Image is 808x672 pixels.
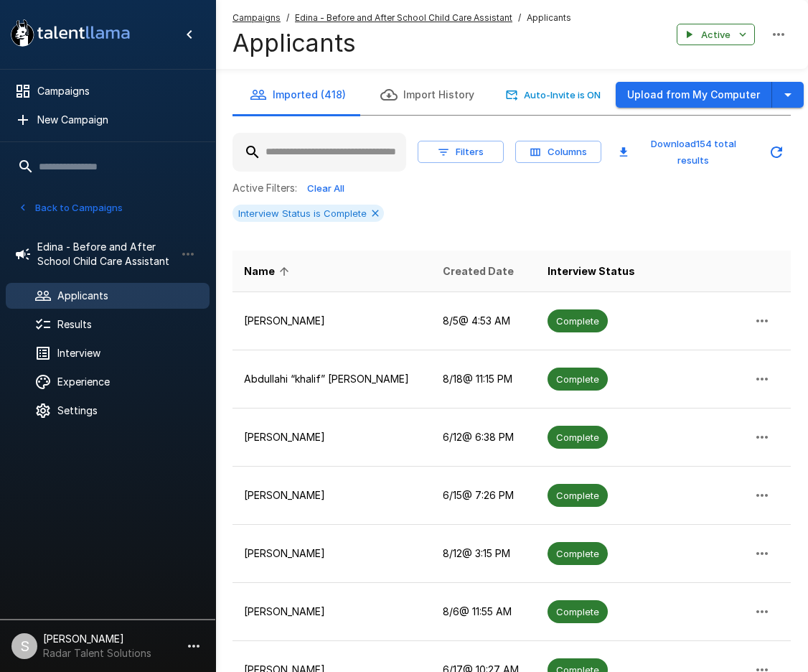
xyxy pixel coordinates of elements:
[232,181,297,195] p: Active Filters:
[548,547,608,561] span: Complete
[286,11,289,25] span: /
[363,75,492,115] button: Import History
[244,372,420,386] p: Abdullahi “khalif” [PERSON_NAME]
[232,207,372,219] span: Interview Status is Complete
[232,12,281,23] u: Campaigns
[232,75,363,115] button: Imported (418)
[431,467,536,525] td: 6/15 @ 7:26 PM
[431,409,536,467] td: 6/12 @ 6:38 PM
[515,141,601,163] button: Columns
[548,489,608,503] span: Complete
[613,133,756,172] button: Download154 total results
[244,488,420,503] p: [PERSON_NAME]
[548,314,608,328] span: Complete
[548,431,608,444] span: Complete
[443,263,514,280] span: Created Date
[503,84,604,106] button: Auto-Invite is ON
[244,430,420,444] p: [PERSON_NAME]
[762,138,791,167] button: Updated Today - 9:08 AM
[431,292,536,350] td: 8/5 @ 4:53 AM
[232,205,384,222] div: Interview Status is Complete
[518,11,521,25] span: /
[244,605,420,619] p: [PERSON_NAME]
[548,605,608,619] span: Complete
[527,11,571,25] span: Applicants
[418,141,504,163] button: Filters
[244,546,420,561] p: [PERSON_NAME]
[616,82,772,108] button: Upload from My Computer
[303,177,349,200] button: Clear All
[677,24,755,46] button: Active
[431,350,536,409] td: 8/18 @ 11:15 PM
[548,263,635,280] span: Interview Status
[232,28,571,58] h4: Applicants
[431,583,536,641] td: 8/6 @ 11:55 AM
[548,373,608,386] span: Complete
[295,12,512,23] u: Edina - Before and After School Child Care Assistant
[431,525,536,583] td: 8/12 @ 3:15 PM
[244,314,420,328] p: [PERSON_NAME]
[244,263,293,280] span: Name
